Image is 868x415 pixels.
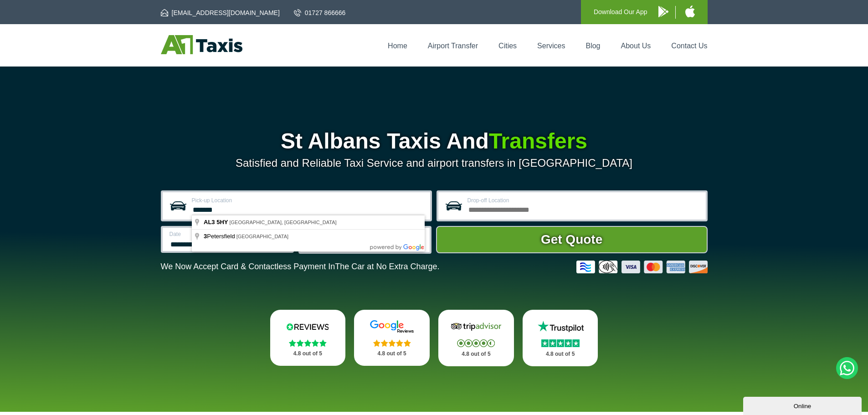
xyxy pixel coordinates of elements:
[448,348,504,360] p: 4.8 out of 5
[388,42,407,50] a: Home
[541,339,580,347] img: Stars
[671,42,707,50] a: Contact Us
[204,219,228,225] span: AL3 5HY
[457,339,495,347] img: Stars
[229,220,336,225] span: [GEOGRAPHIC_DATA], [GEOGRAPHIC_DATA]
[270,310,346,366] a: Reviews.io Stars 4.8 out of 5
[354,310,430,366] a: Google Stars 4.8 out of 5
[204,233,207,240] span: 3
[489,129,587,153] span: Transfers
[289,339,327,347] img: Stars
[594,6,647,18] p: Download Our App
[428,42,478,50] a: Airport Transfer
[621,42,651,50] a: About Us
[533,348,588,360] p: 4.8 out of 5
[533,320,588,333] img: Trustpilot
[576,261,708,273] img: Credit And Debit Cards
[467,198,700,203] label: Drop-off Location
[161,35,242,54] img: A1 Taxis St Albans LTD
[586,42,600,50] a: Blog
[658,6,668,17] img: A1 Taxis Android App
[294,8,346,17] a: 01727 866666
[438,310,514,366] a: Tripadvisor Stars 4.8 out of 5
[280,348,336,359] p: 4.8 out of 5
[373,339,411,347] img: Stars
[161,8,280,17] a: [EMAIL_ADDRESS][DOMAIN_NAME]
[161,262,440,272] p: We Now Accept Card & Contactless Payment In
[365,320,419,333] img: Google
[192,198,425,203] label: Pick-up Location
[523,310,598,366] a: Trustpilot Stars 4.8 out of 5
[743,395,863,415] iframe: chat widget
[498,42,517,50] a: Cities
[161,130,708,152] h1: St Albans Taxis And
[236,234,289,239] span: [GEOGRAPHIC_DATA]
[449,320,503,333] img: Tripadvisor
[335,262,439,271] span: The Car at No Extra Charge.
[436,226,708,253] button: Get Quote
[161,157,708,169] p: Satisfied and Reliable Taxi Service and airport transfers in [GEOGRAPHIC_DATA]
[280,320,335,333] img: Reviews.io
[364,348,420,359] p: 4.8 out of 5
[537,42,565,50] a: Services
[685,5,695,17] img: A1 Taxis iPhone App
[169,231,287,237] label: Date
[204,233,236,240] span: Petersfield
